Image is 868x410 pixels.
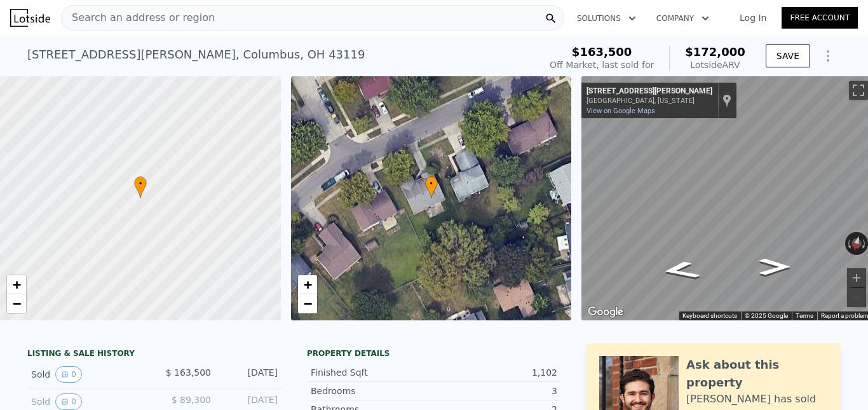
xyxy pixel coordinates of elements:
[847,288,866,307] button: Zoom out
[55,393,82,410] button: View historical data
[27,46,365,64] div: [STREET_ADDRESS][PERSON_NAME] , Columbus , OH 43119
[31,366,144,383] div: Sold
[766,44,810,67] button: SAVE
[13,277,21,292] span: +
[585,304,627,320] img: Google
[7,275,26,294] a: Zoom in
[311,366,434,379] div: Finished Sqft
[685,45,745,58] span: $172,000
[585,304,627,320] a: Open this area in Google Maps (opens a new window)
[746,255,804,279] path: Go West, Ricardo Dr
[685,58,745,71] div: Lotside ARV
[587,107,655,115] a: View on Google Maps
[10,9,50,27] img: Lotside
[62,10,215,25] span: Search an address or region
[796,312,813,319] a: Terms (opens in new tab)
[567,7,646,30] button: Solutions
[847,268,866,287] button: Zoom in
[815,43,841,69] button: Show Options
[848,231,864,256] button: Reset the view
[644,256,717,284] path: Go Northeast, Ricardo Dr
[849,81,868,100] button: Toggle fullscreen view
[646,7,719,30] button: Company
[425,178,438,189] span: •
[434,385,557,397] div: 3
[134,176,147,198] div: •
[861,232,868,255] button: Rotate clockwise
[307,348,561,359] div: Property details
[745,312,788,319] span: © 2025 Google
[782,7,858,29] a: Free Account
[587,97,712,105] div: [GEOGRAPHIC_DATA], [US_STATE]
[55,366,82,383] button: View historical data
[425,176,438,198] div: •
[13,296,21,311] span: −
[303,296,311,311] span: −
[221,366,278,383] div: [DATE]
[221,393,278,410] div: [DATE]
[298,294,317,313] a: Zoom out
[303,277,311,292] span: +
[572,45,632,58] span: $163,500
[587,86,712,97] div: [STREET_ADDRESS][PERSON_NAME]
[166,367,211,378] span: $ 163,500
[134,178,147,189] span: •
[686,356,828,392] div: Ask about this property
[311,385,434,397] div: Bedrooms
[27,348,281,361] div: LISTING & SALE HISTORY
[682,311,737,320] button: Keyboard shortcuts
[172,395,211,405] span: $ 89,300
[298,275,317,294] a: Zoom in
[722,93,731,107] a: Show location on map
[550,58,654,71] div: Off Market, last sold for
[724,11,782,24] a: Log In
[31,393,144,410] div: Sold
[434,366,557,379] div: 1,102
[7,294,26,313] a: Zoom out
[845,232,852,255] button: Rotate counterclockwise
